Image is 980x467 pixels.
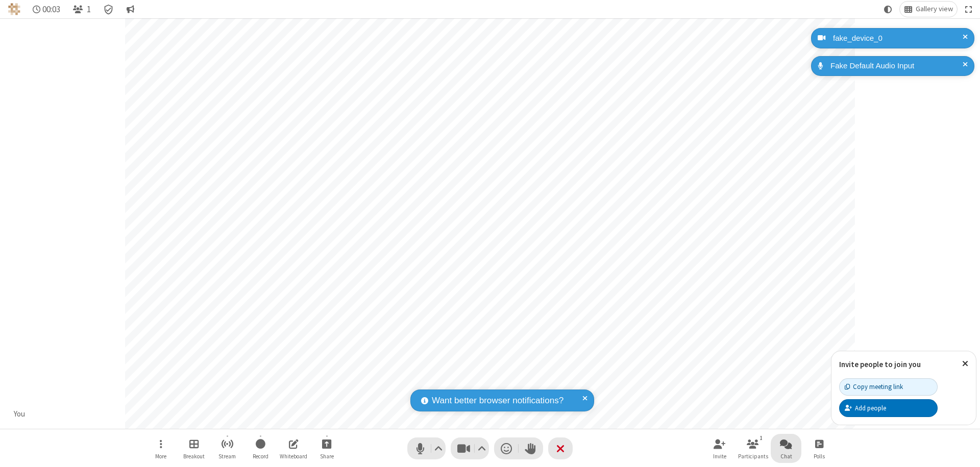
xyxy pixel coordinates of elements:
[880,2,896,17] button: Using system theme
[839,378,938,396] button: Copy meeting link
[407,437,446,459] button: Mute (⌘+Shift+A)
[780,453,792,459] span: Chat
[704,434,735,463] button: Invite participants (⌘+Shift+I)
[738,434,768,463] button: Open participant list
[845,382,903,392] div: Copy meeting link
[771,434,801,463] button: Open chat
[839,359,921,369] label: Invite people to join you
[548,437,573,459] button: End or leave meeting
[804,434,835,463] button: Open poll
[839,399,938,417] button: Add people
[245,434,276,463] button: Start recording
[961,2,976,17] button: Fullscreen
[280,453,307,459] span: Whiteboard
[183,453,205,459] span: Breakout
[68,2,95,17] button: Open participant list
[738,453,768,459] span: Participants
[519,437,543,459] button: Raise hand
[320,453,334,459] span: Share
[145,434,176,463] button: Open menu
[29,2,65,17] div: Timer
[155,453,166,459] span: More
[99,2,118,17] div: Meeting details Encryption enabled
[87,5,91,14] span: 1
[253,453,268,459] span: Record
[432,394,563,407] span: Want better browser notifications?
[432,437,446,459] button: Audio settings
[42,5,60,14] span: 00:03
[916,5,953,13] span: Gallery view
[954,351,976,376] button: Close popover
[218,453,236,459] span: Stream
[451,437,489,459] button: Stop video (⌘+Shift+V)
[311,434,342,463] button: Start sharing
[10,408,29,420] div: You
[122,2,138,17] button: Conversation
[827,60,967,72] div: Fake Default Audio Input
[713,453,726,459] span: Invite
[179,434,209,463] button: Manage Breakout Rooms
[757,433,766,443] div: 1
[494,437,519,459] button: Send a reaction
[829,33,967,44] div: fake_device_0
[475,437,489,459] button: Video setting
[814,453,825,459] span: Polls
[8,3,20,15] img: QA Selenium DO NOT DELETE OR CHANGE
[212,434,242,463] button: Start streaming
[900,2,957,17] button: Change layout
[278,434,309,463] button: Open shared whiteboard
